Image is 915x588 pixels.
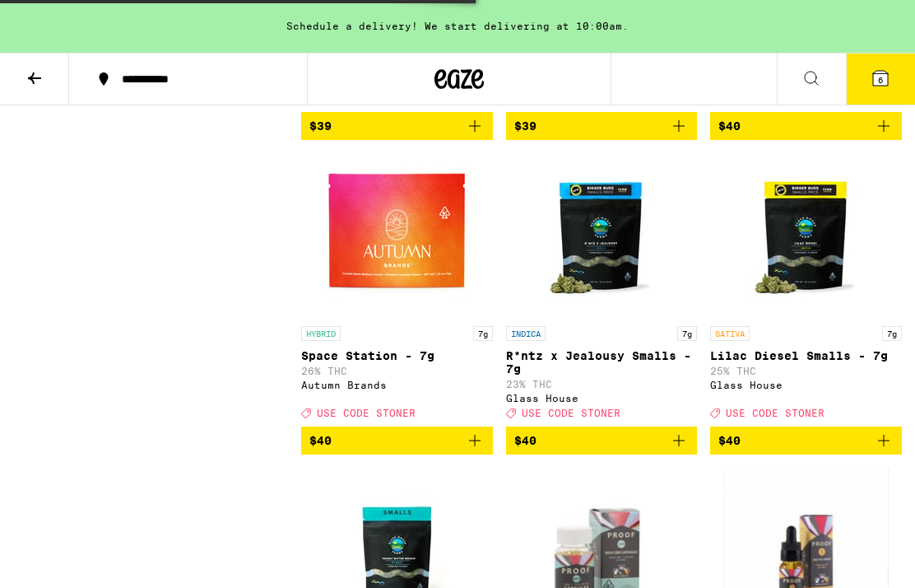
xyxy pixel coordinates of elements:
a: Open page for R*ntz x Jealousy Smalls - 7g from Glass House [506,153,698,427]
a: Open page for Space Station - 7g from Autumn Brands [301,153,493,427]
div: Glass House [506,393,698,404]
img: Autumn Brands - Space Station - 7g [314,153,479,318]
p: SATIVA [710,326,750,341]
span: 6 [878,75,883,85]
span: $39 [309,119,332,133]
p: R*ntz x Jealousy Smalls - 7g [506,349,698,376]
p: Lilac Diesel Smalls - 7g [710,349,902,362]
button: 6 [846,54,915,105]
p: 7g [677,326,697,341]
span: USE CODE STONER [726,408,824,418]
p: 7g [882,326,902,341]
img: Glass House - Lilac Diesel Smalls - 7g [724,153,889,318]
span: USE CODE STONER [317,408,416,418]
span: $40 [309,434,332,447]
span: $39 [514,119,536,133]
p: HYBRID [301,326,341,341]
div: Autumn Brands [301,380,493,390]
button: Add to bag [710,112,902,140]
p: 26% THC [301,366,493,376]
span: $40 [718,434,741,447]
p: 25% THC [710,366,902,376]
p: Space Station - 7g [301,349,493,362]
img: Glass House - R*ntz x Jealousy Smalls - 7g [519,153,684,318]
a: Open page for Lilac Diesel Smalls - 7g from Glass House [710,153,902,427]
p: 23% THC [506,379,698,390]
p: INDICA [506,326,546,341]
button: Add to bag [301,112,493,140]
div: Glass House [710,380,902,390]
span: $40 [718,119,741,133]
button: Add to bag [301,427,493,455]
button: Add to bag [506,427,698,455]
button: Add to bag [506,112,698,140]
button: Add to bag [710,427,902,455]
span: $40 [514,434,536,447]
span: USE CODE STONER [522,408,620,418]
p: 7g [473,326,493,341]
